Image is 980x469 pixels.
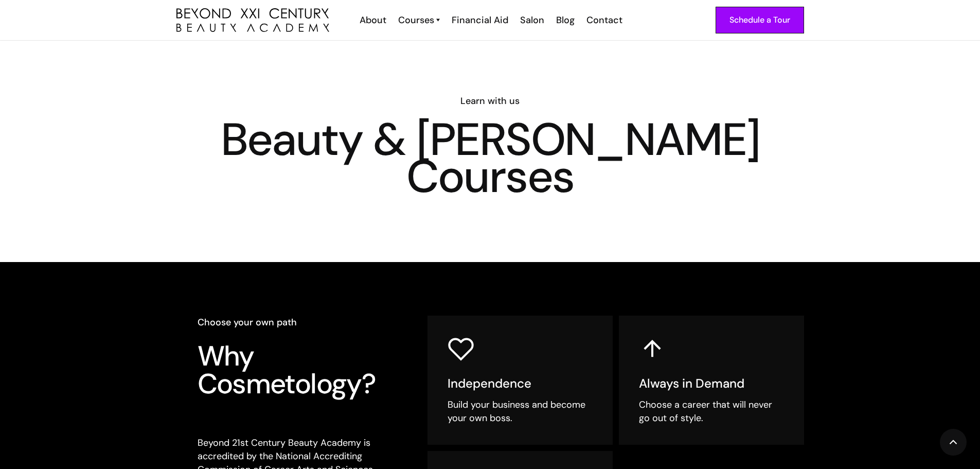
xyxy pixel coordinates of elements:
[586,13,622,27] div: Contact
[556,13,575,27] div: Blog
[580,13,628,27] a: Contact
[353,13,391,27] a: About
[198,342,398,398] h3: Why Cosmetology?
[398,13,440,27] a: Courses
[716,7,804,33] a: Schedule a Tour
[448,398,593,425] div: Build your business and become your own boss.
[729,13,790,27] div: Schedule a Tour
[360,13,386,27] div: About
[639,336,666,362] img: up arrow
[513,13,549,27] a: Salon
[549,13,580,27] a: Blog
[176,8,329,32] img: beyond 21st century beauty academy logo
[448,376,593,391] h5: Independence
[448,336,474,362] img: heart icon
[452,13,508,27] div: Financial Aid
[198,316,398,329] h6: Choose your own path
[520,13,544,27] div: Salon
[639,398,784,425] div: Choose a career that will never go out of style.
[176,121,804,195] h1: Beauty & [PERSON_NAME] Courses
[445,13,513,27] a: Financial Aid
[639,376,784,391] h5: Always in Demand
[398,13,434,27] div: Courses
[176,94,804,108] h6: Learn with us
